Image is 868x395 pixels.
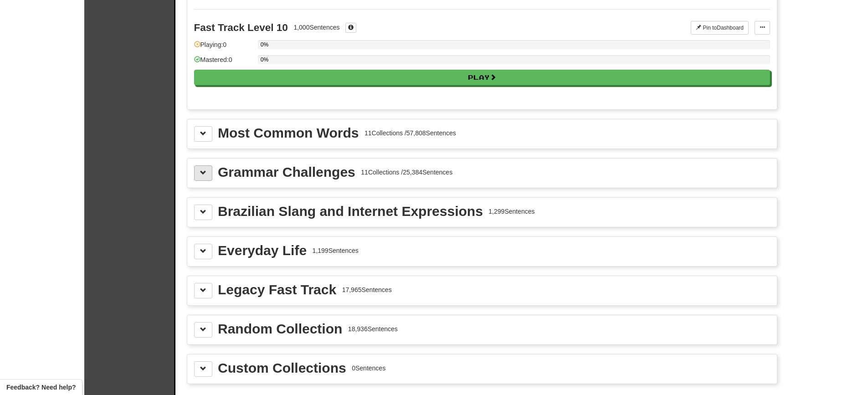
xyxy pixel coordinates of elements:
[348,324,398,333] div: 18,936 Sentences
[361,168,452,177] div: 11 Collections / 25,384 Sentences
[194,40,253,55] div: Playing: 0
[194,22,288,33] div: Fast Track Level 10
[293,23,339,32] div: 1,000 Sentences
[218,205,483,218] div: Brazilian Slang and Internet Expressions
[691,21,749,35] button: Pin toDashboard
[218,322,342,336] div: Random Collection
[488,207,534,216] div: 1,299 Sentences
[194,70,770,85] button: Play
[352,364,385,373] div: 0 Sentences
[218,244,307,257] div: Everyday Life
[6,383,76,392] span: Open feedback widget
[342,285,392,294] div: 17,965 Sentences
[218,361,346,375] div: Custom Collections
[365,128,456,138] div: 11 Collections / 57,808 Sentences
[218,165,355,179] div: Grammar Challenges
[218,283,336,297] div: Legacy Fast Track
[313,246,359,255] div: 1,199 Sentences
[218,126,359,140] div: Most Common Words
[194,55,253,70] div: Mastered: 0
